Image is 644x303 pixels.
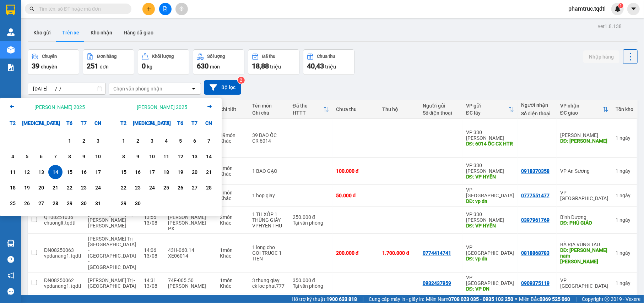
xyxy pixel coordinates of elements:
[93,199,103,208] div: 31
[307,62,324,70] span: 40,43
[204,80,241,95] button: Bộ lọc
[253,244,286,250] div: 1 long cho
[560,214,608,220] div: Bình Dương
[161,152,171,161] div: 11
[63,165,77,179] div: Choose Thứ Sáu, tháng 08 15 2025. It's available.
[3,29,34,36] span: Lấy:
[168,214,213,231] div: [PERSON_NAME] [PERSON_NAME] PX
[560,103,603,109] div: VP nhận
[13,28,34,36] span: vp Q12
[466,211,514,223] div: VP 330 [PERSON_NAME]
[91,181,105,195] div: Choose Chủ Nhật, tháng 08 24 2025. It's available.
[202,134,216,148] div: Choose Chủ Nhật, tháng 09 7 2025. It's available.
[159,3,172,15] button: file-add
[137,104,187,111] div: [PERSON_NAME] 2025
[619,3,622,8] span: 1
[423,110,459,116] div: Số điện thoại
[270,64,281,70] span: triệu
[616,250,633,256] div: 1
[193,49,244,75] button: Số lượng630món
[204,152,214,161] div: 14
[48,196,63,210] div: Choose Thứ Năm, tháng 08 28 2025. It's available.
[560,168,608,174] div: VP An Sương
[48,149,63,164] div: Choose Thứ Năm, tháng 08 7 2025. It's available.
[7,46,15,54] img: warehouse-icon
[7,64,15,71] img: solution-icon
[8,152,18,161] div: 4
[253,193,286,198] div: 1 hop giay
[7,256,14,263] span: question-circle
[462,100,518,119] th: Toggle SortBy
[175,3,188,15] button: aim
[159,116,173,130] div: T5
[159,181,173,195] div: Choose Thứ Năm, tháng 09 25 2025. It's available.
[131,196,145,210] div: Choose Thứ Ba, tháng 09 30 2025. It's available.
[34,165,48,179] div: Choose Thứ Tư, tháng 08 13 2025. It's available.
[36,199,46,208] div: 27
[50,168,60,176] div: 14
[53,4,104,20] span: VP [PERSON_NAME]
[119,152,129,161] div: 8
[220,220,245,226] div: Khác
[202,181,216,195] div: Choose Chủ Nhật, tháng 09 28 2025. It's available.
[133,152,143,161] div: 9
[205,102,214,111] svg: Arrow Right
[63,149,77,164] div: Choose Thứ Sáu, tháng 08 8 2025. It's available.
[466,130,514,141] div: VP 330 [PERSON_NAME]
[34,181,48,195] div: Choose Thứ Tư, tháng 08 20 2025. It's available.
[173,165,188,179] div: Choose Thứ Sáu, tháng 09 19 2025. It's available.
[53,4,104,20] p: Nhận:
[28,49,79,75] button: Chuyến39chuyến
[118,24,159,41] button: Hàng đã giao
[79,199,89,208] div: 30
[188,181,202,195] div: Choose Thứ Bảy, tháng 09 27 2025. It's available.
[423,250,451,256] div: 0774414741
[22,152,32,161] div: 5
[175,152,185,161] div: 12
[210,64,220,70] span: món
[252,62,269,70] span: 18,88
[87,62,98,70] span: 251
[8,102,16,112] button: Previous month.
[48,116,63,130] div: T5
[220,132,245,138] div: 39 món
[48,181,63,195] div: Choose Thứ Năm, tháng 08 21 2025. It's available.
[131,116,145,130] div: [MEDICAL_DATA]
[173,181,188,195] div: Choose Thứ Sáu, tháng 09 26 2025. It's available.
[117,181,131,195] div: Choose Thứ Hai, tháng 09 22 2025. It's available.
[188,134,202,148] div: Choose Thứ Bảy, tháng 09 6 2025. It's available.
[142,3,155,15] button: plus
[41,64,57,70] span: chuyến
[138,49,189,75] button: Khối lượng0kg
[20,149,34,164] div: Choose Thứ Ba, tháng 08 5 2025. It's available.
[336,193,375,198] div: 50.000 đ
[317,54,335,59] div: Chưa thu
[133,183,143,192] div: 23
[190,168,200,176] div: 20
[63,196,77,210] div: Choose Thứ Sáu, tháng 08 29 2025. It's available.
[220,171,245,177] div: Khác
[383,250,416,256] div: 1.700.000 đ
[202,149,216,164] div: Choose Chủ Nhật, tháng 09 14 2025. It's available.
[20,165,34,179] div: Choose Thứ Ba, tháng 08 12 2025. It's available.
[79,152,89,161] div: 9
[6,165,20,179] div: Choose Thứ Hai, tháng 08 11 2025. It's available.
[119,168,129,176] div: 15
[65,137,75,145] div: 1
[521,102,553,108] div: Người nhận
[147,152,157,161] div: 10
[8,183,18,192] div: 18
[7,240,15,247] img: warehouse-icon
[79,168,89,176] div: 16
[175,183,185,192] div: 26
[615,6,621,12] img: icon-new-feature
[88,236,136,270] span: [PERSON_NAME] Trị - [GEOGRAPHIC_DATA] - [GEOGRAPHIC_DATA] - [GEOGRAPHIC_DATA]
[91,196,105,210] div: Choose Chủ Nhật, tháng 08 31 2025. It's available.
[188,116,202,130] div: T7
[36,183,46,192] div: 20
[144,220,161,226] div: 13/08
[8,102,16,111] svg: Arrow Left
[48,165,63,179] div: Selected start date. Thứ Năm, tháng 08 14 2025. It's available.
[253,138,286,144] div: CR 6014
[190,137,200,145] div: 6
